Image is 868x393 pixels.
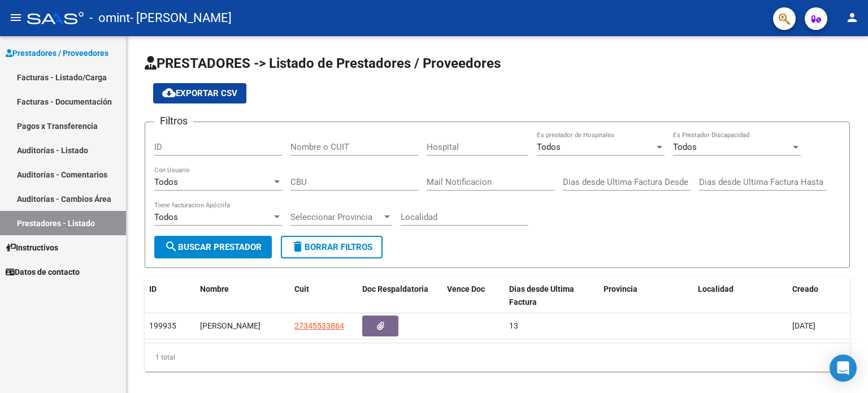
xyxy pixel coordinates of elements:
datatable-header-cell: Dias desde Ultima Factura [505,277,599,314]
span: Nombre [200,284,229,293]
datatable-header-cell: Cuit [290,277,358,314]
span: 199935 [149,321,176,330]
button: Exportar CSV [153,83,246,103]
span: Dias desde Ultima Factura [509,284,574,306]
span: Datos de contacto [6,266,80,278]
datatable-header-cell: Creado [788,277,850,314]
span: Todos [673,142,697,152]
datatable-header-cell: Provincia [599,277,693,314]
span: Exportar CSV [162,88,237,98]
button: Buscar Prestador [154,236,272,258]
mat-icon: delete [291,240,305,253]
span: Seleccionar Provincia [290,212,382,222]
span: Prestadores / Proveedores [6,47,108,59]
datatable-header-cell: Localidad [693,277,788,314]
span: PRESTADORES -> Listado de Prestadores / Proveedores [145,55,501,71]
span: 27345533864 [294,321,344,330]
span: Instructivos [6,241,58,254]
span: Localidad [698,284,734,293]
span: Borrar Filtros [291,242,372,252]
span: Todos [154,212,178,222]
mat-icon: cloud_download [162,86,176,100]
mat-icon: search [164,240,178,253]
div: [PERSON_NAME] [200,319,285,332]
button: Borrar Filtros [281,236,383,258]
datatable-header-cell: ID [145,277,196,314]
span: Vence Doc [447,284,485,293]
span: Creado [792,284,818,293]
span: Cuit [294,284,309,293]
span: - omint [89,6,130,31]
div: 1 total [145,343,850,372]
span: Provincia [604,284,637,293]
datatable-header-cell: Vence Doc [442,277,505,314]
span: Doc Respaldatoria [362,284,428,293]
mat-icon: person [845,11,859,24]
div: Open Intercom Messenger [830,355,857,382]
mat-icon: menu [9,11,23,24]
span: Buscar Prestador [164,242,262,252]
span: 13 [509,321,518,330]
span: Todos [537,142,561,152]
span: ID [149,284,157,293]
span: [DATE] [792,321,815,330]
span: - [PERSON_NAME] [130,6,232,31]
h3: Filtros [154,113,193,129]
datatable-header-cell: Nombre [196,277,290,314]
span: Todos [154,177,178,187]
datatable-header-cell: Doc Respaldatoria [358,277,442,314]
